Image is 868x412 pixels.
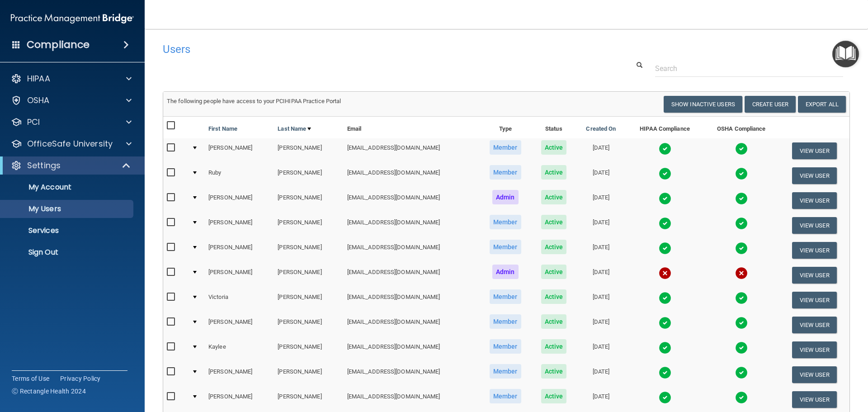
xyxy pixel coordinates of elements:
td: [PERSON_NAME] [274,138,343,163]
img: PMB logo [11,9,134,28]
img: tick.e7d51cea.svg [659,317,671,329]
img: tick.e7d51cea.svg [659,167,671,180]
img: tick.e7d51cea.svg [735,217,748,230]
td: [DATE] [576,163,626,188]
td: [PERSON_NAME] [205,138,274,163]
button: Show Inactive Users [664,96,742,113]
td: [PERSON_NAME] [205,238,274,263]
td: [PERSON_NAME] [274,163,343,188]
td: [EMAIL_ADDRESS][DOMAIN_NAME] [344,337,479,362]
p: PCI [27,117,40,128]
button: View User [792,317,837,333]
img: tick.e7d51cea.svg [735,292,748,304]
button: View User [792,366,837,383]
button: View User [792,167,837,184]
a: Created On [586,123,616,134]
span: The following people have access to your PCIHIPAA Practice Portal [167,98,341,104]
button: View User [792,217,837,234]
td: [DATE] [576,387,626,412]
button: Create User [745,96,796,113]
td: [EMAIL_ADDRESS][DOMAIN_NAME] [344,213,479,238]
td: [PERSON_NAME] [274,213,343,238]
img: tick.e7d51cea.svg [659,242,671,255]
a: OfficeSafe University [11,138,132,149]
p: My Account [6,183,129,192]
span: Member [490,240,521,254]
td: [PERSON_NAME] [274,387,343,412]
th: Type [479,117,532,138]
span: Active [541,240,567,254]
img: tick.e7d51cea.svg [735,341,748,354]
td: [DATE] [576,288,626,313]
p: Settings [27,160,61,171]
td: Victoria [205,288,274,313]
p: My Users [6,204,129,213]
td: [EMAIL_ADDRESS][DOMAIN_NAME] [344,387,479,412]
td: [DATE] [576,213,626,238]
td: [DATE] [576,238,626,263]
img: tick.e7d51cea.svg [735,167,748,180]
td: [EMAIL_ADDRESS][DOMAIN_NAME] [344,188,479,213]
td: [DATE] [576,362,626,387]
td: [PERSON_NAME] [205,263,274,288]
span: Active [541,289,567,304]
span: Active [541,265,567,279]
th: Email [344,117,479,138]
button: View User [792,391,837,408]
td: [PERSON_NAME] [205,362,274,387]
img: tick.e7d51cea.svg [659,142,671,155]
span: Member [490,364,521,379]
th: HIPAA Compliance [626,117,703,138]
span: Member [490,314,521,329]
button: View User [792,292,837,308]
a: PCI [11,117,132,128]
td: [PERSON_NAME] [274,337,343,362]
td: [EMAIL_ADDRESS][DOMAIN_NAME] [344,362,479,387]
img: tick.e7d51cea.svg [659,217,671,230]
td: [DATE] [576,263,626,288]
p: HIPAA [27,73,50,84]
td: [PERSON_NAME] [274,263,343,288]
span: Member [490,165,521,180]
a: First Name [208,123,237,134]
span: Member [490,289,521,304]
img: cross.ca9f0e7f.svg [659,267,671,279]
span: Member [490,140,521,155]
td: [PERSON_NAME] [274,313,343,337]
img: tick.e7d51cea.svg [659,292,671,304]
p: OfficeSafe University [27,138,113,149]
span: Ⓒ Rectangle Health 2024 [12,387,86,396]
a: Settings [11,160,131,171]
span: Active [541,165,567,180]
img: tick.e7d51cea.svg [735,142,748,155]
span: Active [541,364,567,379]
img: tick.e7d51cea.svg [659,366,671,379]
a: Terms of Use [12,374,49,383]
p: Services [6,226,129,235]
td: Kaylee [205,337,274,362]
img: cross.ca9f0e7f.svg [735,267,748,279]
input: Search [655,60,843,77]
button: View User [792,341,837,358]
img: tick.e7d51cea.svg [735,317,748,329]
span: Active [541,339,567,354]
span: Active [541,314,567,329]
button: View User [792,267,837,284]
td: [EMAIL_ADDRESS][DOMAIN_NAME] [344,288,479,313]
h4: Users [163,43,558,55]
img: tick.e7d51cea.svg [659,391,671,404]
td: [PERSON_NAME] [205,213,274,238]
th: Status [532,117,576,138]
td: [DATE] [576,188,626,213]
span: Admin [492,190,519,204]
button: View User [792,242,837,259]
img: tick.e7d51cea.svg [659,192,671,205]
img: tick.e7d51cea.svg [735,391,748,404]
td: [DATE] [576,337,626,362]
button: View User [792,192,837,209]
a: Export All [798,96,846,113]
img: tick.e7d51cea.svg [735,366,748,379]
td: [DATE] [576,313,626,337]
span: Member [490,389,521,403]
td: [EMAIL_ADDRESS][DOMAIN_NAME] [344,238,479,263]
